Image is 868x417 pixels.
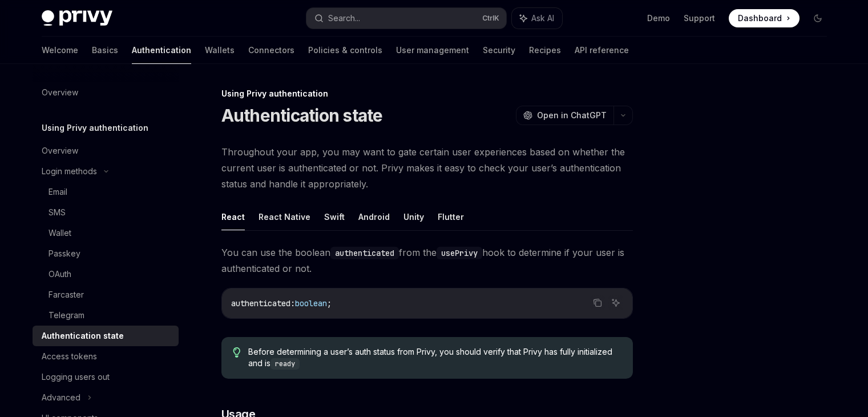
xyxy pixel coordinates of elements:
h1: Authentication state [221,105,383,126]
div: Overview [42,86,78,99]
a: Logging users out [33,367,179,387]
a: Passkey [33,243,179,264]
span: Before determining a user’s auth status from Privy, you should verify that Privy has fully initia... [248,346,621,370]
a: Access tokens [33,346,179,367]
span: Dashboard [738,13,782,24]
a: API reference [575,37,629,64]
button: React [221,203,245,230]
button: Ask AI [608,295,623,310]
span: Ctrl K [482,14,499,23]
img: dark logo [42,10,112,26]
code: ready [271,358,300,370]
button: Android [358,203,390,230]
a: Connectors [248,37,294,64]
a: Authentication [132,37,191,64]
button: React Native [259,203,310,230]
div: SMS [49,206,66,219]
span: authenticated [231,298,290,308]
a: Wallet [33,223,179,243]
a: Support [684,13,715,24]
a: Wallets [205,37,235,64]
svg: Tip [233,347,241,358]
span: boolean [295,298,327,308]
code: usePrivy [437,247,482,259]
button: Unity [403,203,424,230]
h5: Using Privy authentication [42,121,148,135]
button: Flutter [438,203,464,230]
button: Open in ChatGPT [516,106,613,125]
button: Copy the contents from the code block [590,295,605,310]
button: Ask AI [512,8,562,29]
a: Basics [92,37,118,64]
span: ; [327,298,332,308]
a: Security [483,37,515,64]
a: Dashboard [729,9,800,27]
a: Farcaster [33,284,179,305]
span: You can use the boolean from the hook to determine if your user is authenticated or not. [221,244,633,276]
a: Welcome [42,37,78,64]
div: Farcaster [49,288,84,302]
a: Overview [33,141,179,161]
code: authenticated [330,247,399,259]
a: Recipes [529,37,561,64]
div: Telegram [49,308,84,322]
div: Logging users out [42,370,110,384]
span: : [290,298,295,308]
a: Policies & controls [308,37,382,64]
a: Telegram [33,305,179,326]
a: Demo [647,13,670,24]
button: Swift [324,203,345,230]
div: OAuth [49,267,71,281]
a: Overview [33,82,179,103]
div: Authentication state [42,329,124,343]
a: Authentication state [33,326,179,346]
span: Open in ChatGPT [537,110,607,121]
a: OAuth [33,264,179,284]
button: Search...CtrlK [306,8,506,29]
div: Access tokens [42,350,97,363]
a: User management [396,37,469,64]
div: Search... [328,11,360,25]
div: Email [49,185,67,199]
div: Login methods [42,165,97,178]
div: Overview [42,144,78,158]
a: Email [33,182,179,202]
a: SMS [33,202,179,223]
span: Throughout your app, you may want to gate certain user experiences based on whether the current u... [221,144,633,192]
div: Passkey [49,247,80,260]
button: Toggle dark mode [809,9,827,27]
span: Ask AI [531,13,554,24]
div: Using Privy authentication [221,88,633,99]
div: Wallet [49,226,71,240]
div: Advanced [42,391,80,404]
